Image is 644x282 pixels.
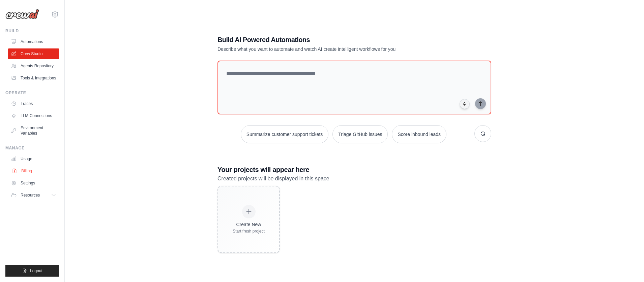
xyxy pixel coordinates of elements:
[8,190,59,201] button: Resources
[8,48,59,59] a: Crew Studio
[5,90,59,96] div: Operate
[9,166,60,176] a: Billing
[233,221,265,228] div: Create New
[5,265,59,277] button: Logout
[241,125,328,143] button: Summarize customer support tickets
[8,110,59,121] a: LLM Connections
[8,98,59,109] a: Traces
[392,125,446,143] button: Score inbound leads
[5,145,59,151] div: Manage
[8,178,59,188] a: Settings
[332,125,388,143] button: Triage GitHub issues
[5,28,59,34] div: Build
[8,153,59,164] a: Usage
[8,61,59,71] a: Agents Repository
[233,228,265,234] div: Start fresh project
[8,36,59,47] a: Automations
[8,73,59,83] a: Tools & Integrations
[5,9,39,19] img: Logo
[460,99,470,109] button: Click to speak your automation idea
[217,46,444,52] p: Describe what you want to automate and watch AI create intelligent workflows for you
[30,268,42,274] span: Logout
[217,165,491,174] h3: Your projects will appear here
[474,125,491,142] button: Get new suggestions
[8,122,59,139] a: Environment Variables
[217,35,444,44] h1: Build AI Powered Automations
[21,192,40,198] span: Resources
[217,174,491,183] p: Created projects will be displayed in this space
